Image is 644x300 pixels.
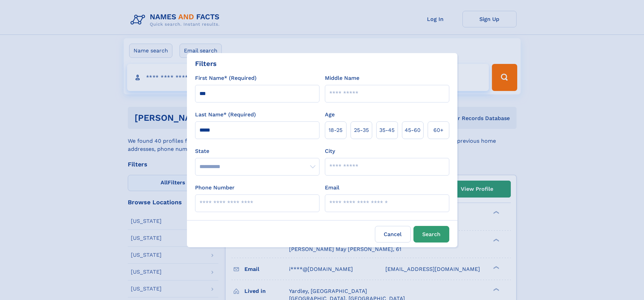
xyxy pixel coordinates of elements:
span: 25‑35 [354,126,369,134]
label: Email [325,184,339,192]
label: Age [325,111,335,119]
span: 18‑25 [329,126,342,134]
label: Last Name* (Required) [195,111,256,119]
label: First Name* (Required) [195,74,257,82]
span: 35‑45 [379,126,395,134]
label: Middle Name [325,74,359,82]
label: Phone Number [195,184,235,192]
label: State [195,147,319,155]
label: Cancel [375,226,411,243]
div: Filters [195,59,217,69]
span: 45‑60 [405,126,421,134]
button: Search [413,226,449,243]
label: City [325,147,335,155]
span: 60+ [433,126,444,134]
